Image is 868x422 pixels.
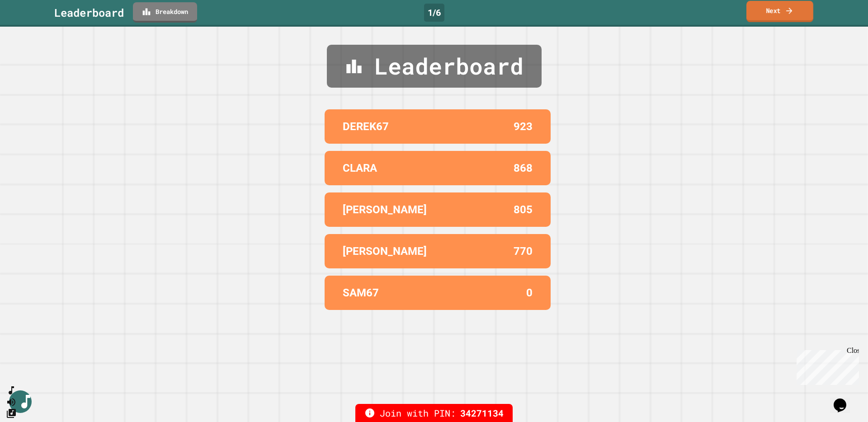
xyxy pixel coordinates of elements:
p: DEREK67 [343,118,389,135]
span: 34271134 [460,406,504,420]
div: 1 / 6 [424,4,444,22]
a: Breakdown [133,2,197,23]
button: Mute music [6,396,17,408]
button: Change Music [6,408,17,419]
div: Chat with us now!Close [4,4,62,57]
iframe: chat widget [830,386,859,413]
p: 923 [514,118,533,135]
p: 770 [514,243,533,259]
p: CLARA [343,160,377,176]
div: Join with PIN: [355,404,513,422]
iframe: chat widget [793,347,859,385]
p: 0 [526,285,533,301]
div: Leaderboard [327,45,542,88]
p: [PERSON_NAME] [343,202,427,218]
button: SpeedDial basic example [6,385,17,396]
a: Next [746,1,813,22]
p: [PERSON_NAME] [343,243,427,259]
p: 805 [514,202,533,218]
p: 868 [514,160,533,176]
div: Leaderboard [54,5,124,21]
p: SAM67 [343,285,379,301]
